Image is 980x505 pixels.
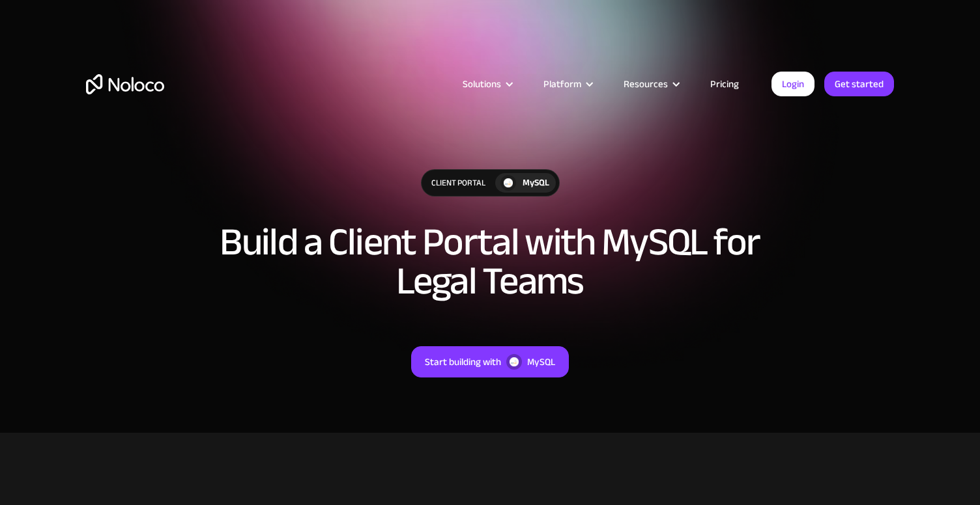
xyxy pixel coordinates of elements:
[694,75,755,92] a: Pricing
[543,75,581,92] div: Platform
[523,176,549,190] div: MySQL
[411,346,569,377] a: Start building withMySQL
[446,75,527,92] div: Solutions
[527,75,607,92] div: Platform
[824,72,894,96] a: Get started
[607,75,694,92] div: Resources
[624,75,668,92] div: Resources
[425,353,501,370] div: Start building with
[422,170,495,196] div: Client Portal
[197,223,783,301] h1: Build a Client Portal with MySQL for Legal Teams
[527,353,555,370] div: MySQL
[86,74,164,94] a: home
[771,72,814,96] a: Login
[463,75,501,92] div: Solutions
